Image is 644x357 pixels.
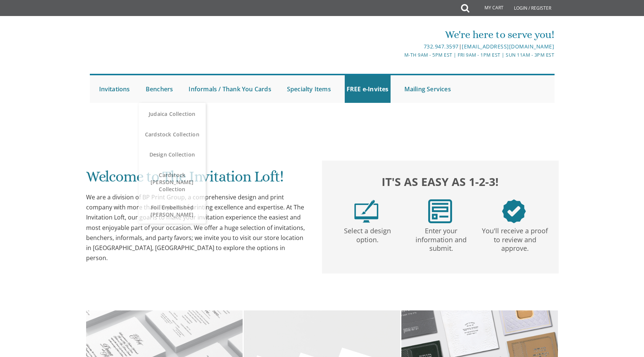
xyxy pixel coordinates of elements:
img: step1.png [354,199,378,223]
a: 732.947.3597 [424,43,459,50]
img: step3.png [502,199,526,223]
a: Informals / Thank You Cards [187,75,273,103]
p: You'll receive a proof to review and approve. [480,223,550,253]
h2: It's as easy as 1-2-3! [329,173,551,190]
a: Mailing Services [402,75,453,103]
a: [EMAIL_ADDRESS][DOMAIN_NAME] [462,43,554,50]
div: We are a division of BP Print Group, a comprehensive design and print company with more than 30 y... [86,192,307,263]
p: Select a design option. [332,223,403,244]
h1: Welcome to The Invitation Loft! [86,168,307,190]
a: Specialty Items [285,75,333,103]
span: Foil Embellished [PERSON_NAME] [141,200,204,222]
div: | [245,42,554,51]
span: Cardstock Collection [141,127,204,142]
a: Benchers [144,75,175,103]
a: FREE e-Invites [345,75,391,103]
a: Cardstock Collection [139,125,206,143]
a: Invitations [97,75,132,103]
div: We're here to serve you! [245,27,554,42]
a: My Cart [468,1,509,16]
img: step2.png [428,199,452,223]
span: Cardstock [PERSON_NAME] Collection [141,168,204,196]
a: Judaica Collection [139,103,206,125]
a: Foil Embellished [PERSON_NAME] [139,198,206,224]
a: Cardstock [PERSON_NAME] Collection [139,166,206,198]
p: Enter your information and submit. [406,223,477,253]
a: Design Collection [139,143,206,166]
div: M-Th 9am - 5pm EST | Fri 9am - 1pm EST | Sun 11am - 3pm EST [245,51,554,59]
